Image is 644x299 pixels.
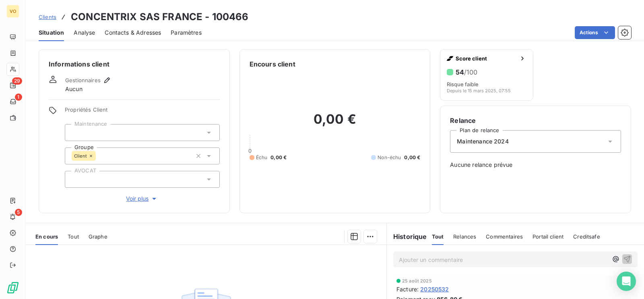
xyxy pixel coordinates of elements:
[432,233,444,240] span: Tout
[447,81,479,87] span: Risque faible
[65,77,101,83] span: Gestionnaires
[39,29,64,37] span: Situation
[39,13,56,21] a: Clients
[35,233,58,240] span: En cours
[447,88,511,93] span: Depuis le 15 mars 2025, 07:55
[404,154,420,161] span: 0,00 €
[105,29,161,37] span: Contacts & Adresses
[6,5,19,18] div: VO
[456,55,516,62] span: Score client
[456,68,477,76] h6: 54
[65,194,220,203] button: Voir plus
[396,285,419,293] span: Facture :
[72,176,78,183] input: Ajouter une valeur
[617,272,636,291] div: Open Intercom Messenger
[248,147,252,154] span: 0
[72,129,78,136] input: Ajouter une valeur
[457,137,508,145] span: Maintenance 2024
[575,26,615,39] button: Actions
[15,93,22,101] span: 1
[65,106,220,118] span: Propriétés Client
[450,161,621,169] span: Aucune relance prévue
[65,85,83,93] span: Aucun
[96,152,102,160] input: Ajouter une valeur
[250,111,421,135] h2: 0,00 €
[270,154,287,161] span: 0,00 €
[402,278,432,283] span: 25 août 2025
[250,59,295,69] h6: Encours client
[6,281,19,294] img: Logo LeanPay
[71,10,249,24] h3: CONCENTRIX SAS FRANCE - 100466
[49,59,220,69] h6: Informations client
[387,232,427,241] h6: Historique
[464,68,477,76] span: /100
[74,29,95,37] span: Analyse
[12,77,22,85] span: 29
[171,29,202,37] span: Paramètres
[440,49,533,101] button: Score client54/100Risque faibleDepuis le 15 mars 2025, 07:55
[533,233,563,240] span: Portail client
[453,233,476,240] span: Relances
[256,154,268,161] span: Échu
[68,233,79,240] span: Tout
[378,154,401,161] span: Non-échu
[74,154,87,158] span: Client
[573,233,600,240] span: Creditsafe
[486,233,523,240] span: Commentaires
[126,195,158,203] span: Voir plus
[15,209,22,216] span: 5
[420,285,449,293] span: 20250532
[39,14,56,20] span: Clients
[89,233,107,240] span: Graphe
[450,116,621,125] h6: Relance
